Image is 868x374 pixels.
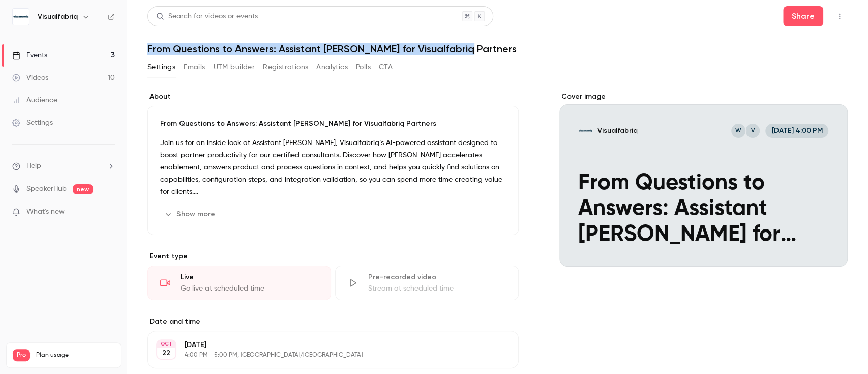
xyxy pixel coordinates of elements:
[184,59,205,75] button: Emails
[214,59,255,75] button: UTM builder
[559,92,848,102] label: Cover image
[368,272,506,282] div: Pre-recorded video
[185,340,465,350] p: [DATE]
[156,11,258,22] div: Search for videos or events
[26,161,41,171] span: Help
[181,283,318,294] div: Go live at scheduled time
[783,6,823,26] button: Share
[147,251,519,262] p: Event type
[36,351,114,359] span: Plan usage
[368,283,506,294] div: Stream at scheduled time
[160,206,221,222] button: Show more
[379,59,393,75] button: CTA
[12,118,53,128] div: Settings
[13,9,29,25] img: Visualfabriq
[263,59,308,75] button: Registrations
[73,184,93,194] span: new
[185,351,465,359] p: 4:00 PM - 5:00 PM, [GEOGRAPHIC_DATA]/[GEOGRAPHIC_DATA]
[12,95,57,105] div: Audience
[147,92,519,102] label: About
[38,12,78,22] h6: Visualfabriq
[147,59,175,75] button: Settings
[147,317,519,327] label: Date and time
[559,92,848,267] section: Cover image
[26,207,65,217] span: What's new
[147,266,331,300] div: LiveGo live at scheduled time
[160,137,506,198] p: Join us for an inside look at Assistant [PERSON_NAME], Visualfabriq’s AI-powered assistant design...
[12,161,115,171] li: help-dropdown-opener
[181,272,318,282] div: Live
[12,73,48,83] div: Videos
[26,184,67,194] a: SpeakerHub
[162,348,170,358] p: 22
[103,208,115,217] iframe: Noticeable Trigger
[12,50,47,61] div: Events
[147,43,848,55] h1: From Questions to Answers: Assistant [PERSON_NAME] for Visualfabriq Partners
[13,349,30,361] span: Pro
[157,340,175,348] div: OCT
[356,59,371,75] button: Polls
[335,266,519,300] div: Pre-recorded videoStream at scheduled time
[160,119,506,129] p: From Questions to Answers: Assistant [PERSON_NAME] for Visualfabriq Partners
[316,59,348,75] button: Analytics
